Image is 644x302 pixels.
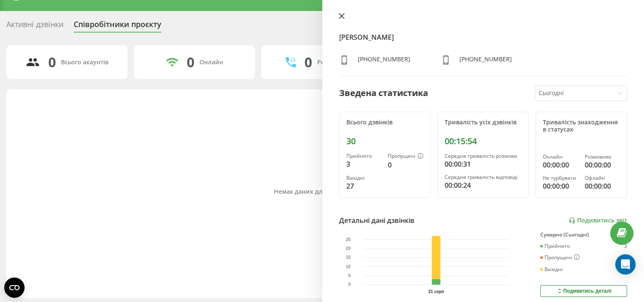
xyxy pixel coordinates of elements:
[543,119,620,133] div: Тривалість знаходження в статусах
[585,154,620,160] div: Розмовляє
[345,264,351,269] text: 10
[445,153,522,159] div: Середня тривалість розмови
[445,180,522,190] div: 00:00:24
[345,255,351,260] text: 15
[346,119,423,126] div: Всього дзвінків
[6,20,64,33] div: Активні дзвінки
[304,54,312,70] div: 0
[346,175,381,181] div: Вихідні
[346,136,423,146] div: 30
[428,289,444,294] text: 21 серп
[348,273,351,278] text: 5
[540,232,627,238] div: Сумарно (Сьогодні)
[543,181,578,191] div: 00:00:00
[339,215,415,225] div: Детальні дані дзвінків
[74,20,161,33] div: Співробітники проєкту
[345,246,351,251] text: 20
[339,32,627,42] h4: [PERSON_NAME]
[445,119,522,126] div: Тривалість усіх дзвінків
[358,55,410,67] div: [PHONE_NUMBER]
[13,188,631,195] div: Немає даних для відображення
[346,153,381,159] div: Прийнято
[199,59,223,66] div: Онлайн
[61,59,108,66] div: Всього акаунтів
[543,160,578,170] div: 00:00:00
[445,136,522,146] div: 00:15:54
[540,266,563,272] div: Вихідні
[540,243,570,249] div: Прийнято
[540,285,627,297] button: Подивитись деталі
[317,59,358,66] div: Розмовляють
[556,288,611,294] div: Подивитись деталі
[543,154,578,160] div: Онлайн
[388,160,423,170] div: 0
[569,217,627,224] a: Подивитись звіт
[346,181,381,191] div: 27
[48,54,56,70] div: 0
[339,87,428,99] div: Зведена статистика
[187,54,194,70] div: 0
[346,159,381,169] div: 3
[348,283,351,287] text: 0
[459,55,512,67] div: [PHONE_NUMBER]
[445,174,522,180] div: Середня тривалість відповіді
[543,175,578,181] div: Не турбувати
[388,153,423,160] div: Пропущені
[615,254,636,275] div: Open Intercom Messenger
[540,254,580,261] div: Пропущені
[624,243,627,249] div: 3
[585,175,620,181] div: Офлайн
[4,277,25,298] button: Open CMP widget
[445,159,522,169] div: 00:00:31
[345,237,351,242] text: 25
[585,160,620,170] div: 00:00:00
[585,181,620,191] div: 00:00:00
